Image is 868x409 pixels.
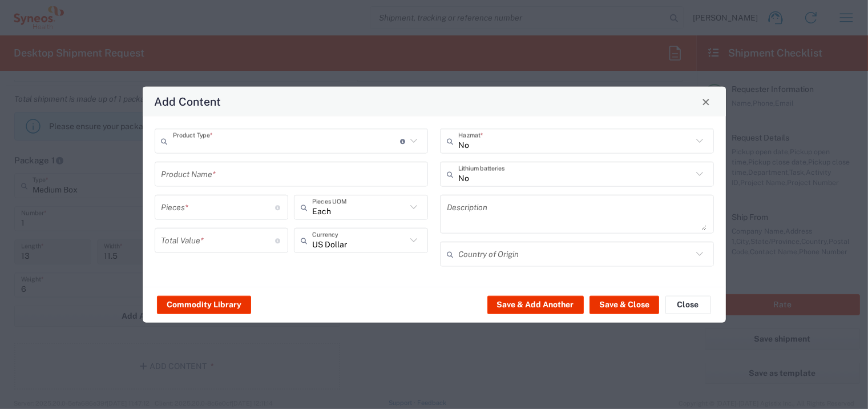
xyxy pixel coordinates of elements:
[590,295,659,314] button: Save & Close
[487,295,584,314] button: Save & Add Another
[698,94,714,110] button: Close
[154,93,221,110] h4: Add Content
[157,295,251,314] button: Commodity Library
[665,295,711,314] button: Close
